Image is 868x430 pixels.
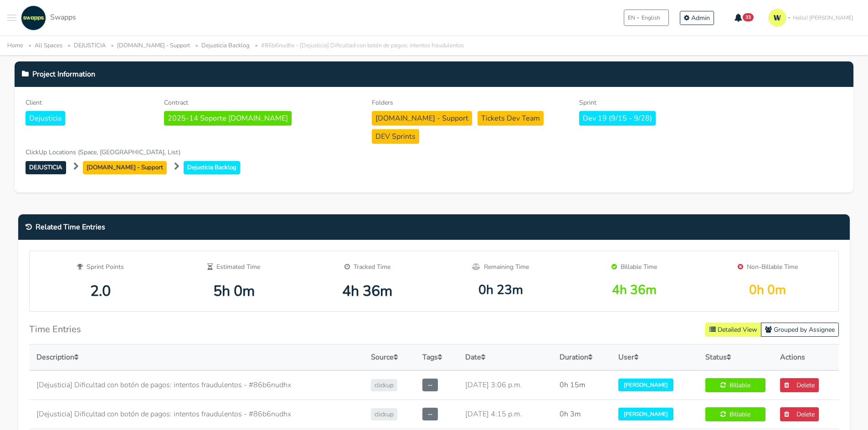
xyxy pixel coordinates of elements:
[680,11,714,25] a: Admin
[371,379,397,391] span: clickup
[793,14,853,22] span: Hello! [PERSON_NAME]
[579,112,659,123] a: Dev 19 (9/15 - 9/28)
[372,131,423,142] a: DEV Sprints
[26,161,72,172] a: DEJUSTICIA
[7,5,16,30] button: Toggle navigation menu
[372,111,472,126] span: [DOMAIN_NAME] - Support
[26,161,66,174] span: DEJUSTICIA
[768,9,786,27] img: isotipo-3-3e143c57.png
[252,40,464,51] li: #86b6nudhx - [Dejusticia] Dificultad con botón de pagos: intentos fraudulentos
[574,262,694,272] div: Billable Time
[184,161,240,174] span: Dejusticia Backlog
[74,41,106,50] a: DEJUSTICIA
[29,370,364,400] td: [Dejusticia] Dificultad con botón de pagos: intentos fraudulentos - #86b6nudhx
[26,112,69,123] a: Dejusticia
[422,379,438,391] span: --
[83,161,167,174] span: [DOMAIN_NAME] - Support
[201,41,250,50] a: Dejusticia Backlog
[458,400,553,429] td: [DATE] 4:15 p.m.
[743,13,754,21] span: 33
[372,129,419,144] span: DEV Sprints
[372,98,566,107] div: Folders
[729,10,760,25] button: 33
[35,41,62,50] a: All Spaces
[372,112,478,123] a: [DOMAIN_NAME] - Support
[364,344,415,370] th: Source
[579,98,773,107] div: Sprint
[708,283,827,298] div: 0h 0m
[618,408,673,420] span: [PERSON_NAME]
[174,262,294,272] div: Estimated Time
[705,407,765,421] a: Billable
[29,324,81,335] h5: Time Entries
[21,5,46,30] img: swapps-linkedin-v2.jpg
[761,323,839,337] button: Grouped by Assignee
[26,111,65,126] span: Dejusticia
[308,283,427,300] div: 4h 36m
[552,370,611,400] td: 0h 15m
[708,262,827,272] div: Non-Billable Time
[552,344,611,370] th: Duration
[574,283,694,298] div: 4h 36m
[765,5,861,30] a: Hello! [PERSON_NAME]
[15,61,853,87] div: Project Information
[611,344,698,370] th: User
[83,161,172,172] a: [DOMAIN_NAME] - Support
[773,344,839,370] th: Actions
[164,98,358,107] div: Contract
[41,262,160,272] div: Sprint Points
[308,262,427,272] div: Tracked Time
[478,111,544,126] span: Tickets Dev Team
[50,12,76,22] span: Swapps
[705,378,765,392] a: Billable
[29,344,364,370] th: Description
[642,14,660,22] span: English
[415,344,457,370] th: Tags
[7,41,23,50] a: Home
[441,262,560,272] div: Remaining Time
[164,112,295,123] a: 2025-14 Soporte [DOMAIN_NAME]
[184,161,244,172] a: Dejusticia Backlog
[458,370,553,400] td: [DATE] 3:06 p.m.
[41,283,160,300] div: 2.0
[698,344,773,370] th: Status
[441,283,560,298] div: 0h 23m
[26,147,289,157] div: ClickUp Locations (Space, [GEOGRAPHIC_DATA], List)
[458,344,553,370] th: Date
[624,10,669,26] button: ENEnglish
[18,214,850,240] div: Related Time Entries
[117,41,190,50] a: [DOMAIN_NAME] - Support
[19,5,76,30] a: Swapps
[478,112,547,123] a: Tickets Dev Team
[780,407,819,421] a: Delete
[780,378,819,392] a: Delete
[26,98,150,107] div: Client
[691,14,710,22] span: Admin
[552,400,611,429] td: 0h 3m
[29,400,364,429] td: [Dejusticia] Dificultad con botón de pagos: intentos fraudulentos - #86b6nudhx
[579,111,656,126] span: Dev 19 (9/15 - 9/28)
[422,408,438,420] span: --
[618,379,673,391] span: [PERSON_NAME]
[371,408,397,420] span: clickup
[164,111,292,126] span: 2025-14 Soporte [DOMAIN_NAME]
[705,323,761,337] button: Detailed View
[174,283,294,300] div: 5h 0m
